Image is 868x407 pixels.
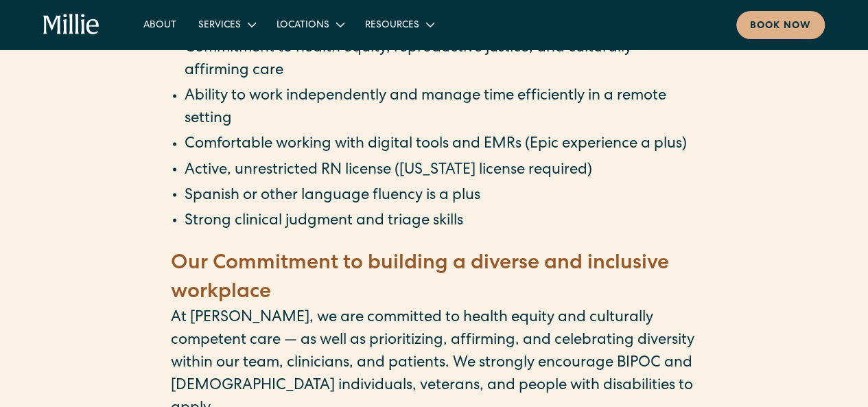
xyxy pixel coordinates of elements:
[185,134,698,156] li: Comfortable working with digital tools and EMRs (Epic experience a plus)
[266,13,354,36] div: Locations
[185,159,698,182] li: Active, unrestricted RN license ([US_STATE] license required)
[43,14,99,36] a: home
[354,13,444,36] div: Resources
[277,19,329,33] div: Locations
[187,13,266,36] div: Services
[185,185,698,207] li: Spanish or other language fluency is a plus
[750,19,811,34] div: Book now
[198,19,241,33] div: Services
[365,19,419,33] div: Resources
[736,11,825,39] a: Book now
[185,38,698,83] li: Commitment to health equity, reproductive justice, and culturally affirming care
[132,13,187,36] a: About
[185,210,698,233] li: Strong clinical judgment and triage skills
[185,86,698,131] li: Ability to work independently and manage time efficiently in a remote setting
[171,253,669,303] strong: Our Commitment to building a diverse and inclusive workplace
